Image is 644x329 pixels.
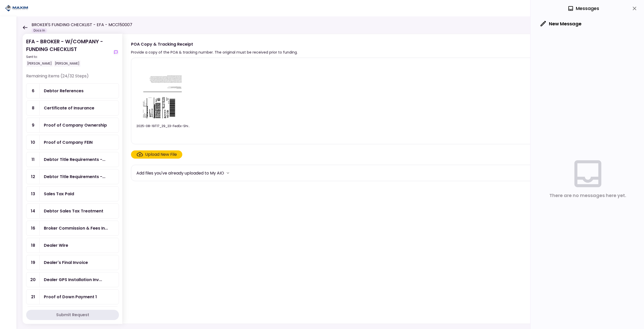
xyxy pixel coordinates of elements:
div: 14 [26,204,40,218]
span: Click here to upload the required document [131,150,182,159]
a: 6Debtor References [26,83,119,98]
div: 20 [26,272,40,287]
a: 22Title Reassignment [26,306,119,322]
div: POA Copy & Tracking ReceiptProvide a copy of the POA & tracking number. The original must be rece... [123,34,634,324]
div: 18 [26,238,40,253]
a: 11Debtor Title Requirements - Other Requirements [26,152,119,167]
div: Sent to: [26,55,111,59]
div: Certificate of Insurance [44,105,94,111]
a: 8Certificate of Insurance [26,100,119,116]
button: close [630,4,639,13]
div: 16 [26,221,40,235]
div: Docs In [32,28,47,33]
div: 19 [26,255,40,270]
div: There are no messages here yet. [549,192,626,199]
button: Submit Request [26,310,119,320]
button: show-messages [113,49,119,55]
div: Debtor Title Requirements - Proof of IRP or Exemption [44,173,105,180]
div: 11 [26,152,40,167]
a: 21Proof of Down Payment 1 [26,289,119,304]
div: Proof of Company Ownership [44,122,107,128]
a: 10Proof of Company FEIN [26,135,119,150]
div: 21 [26,290,40,304]
a: 16Broker Commission & Fees Invoice [26,221,119,236]
button: New Message [537,17,586,30]
div: POA Copy & Tracking Receipt [131,41,298,47]
div: 8 [26,101,40,115]
div: 9 [26,118,40,132]
div: Proof of Company FEIN [44,139,93,146]
a: 13Sales Tax Paid [26,186,119,201]
a: 12Debtor Title Requirements - Proof of IRP or Exemption [26,169,119,184]
div: 10 [26,135,40,150]
img: Partner icon [5,4,28,12]
a: 14Debtor Sales Tax Treatment [26,203,119,219]
a: 18Dealer Wire [26,238,119,253]
div: Sales Tax Paid [44,191,74,197]
div: EFA - BROKER - W/COMPANY - FUNDING CHECKLIST [26,38,111,67]
div: Proof of Down Payment 1 [44,294,97,300]
button: more [224,169,232,177]
div: 13 [26,187,40,201]
div: Add files you've already uploaded to My AIO [136,170,224,176]
a: 9Proof of Company Ownership [26,118,119,133]
h1: BROKER'S FUNDING CHECKLIST - EFA - MCC150007 [32,22,132,28]
div: Submit Request [56,312,89,318]
div: 12 [26,169,40,184]
div: Broker Commission & Fees Invoice [44,225,108,231]
div: Messages [568,5,599,12]
div: 6 [26,84,40,98]
div: 2025-08-19T17_29_23-FedEx-Shipping-Label.pdf [136,124,190,128]
div: [PERSON_NAME] [26,60,53,67]
div: [PERSON_NAME] [54,60,80,67]
a: 20Dealer GPS Installation Invoice [26,272,119,287]
div: Remaining items (24/32 Steps) [26,73,119,83]
div: Dealer's Final Invoice [44,259,88,266]
div: Upload New File [145,151,177,158]
div: Debtor References [44,88,84,94]
div: Dealer GPS Installation Invoice [44,276,102,283]
div: Debtor Sales Tax Treatment [44,208,103,214]
a: 19Dealer's Final Invoice [26,255,119,270]
div: Provide a copy of the POA & tracking number. The original must be received prior to funding. [131,49,298,55]
div: Debtor Title Requirements - Other Requirements [44,156,105,163]
div: Dealer Wire [44,242,68,249]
